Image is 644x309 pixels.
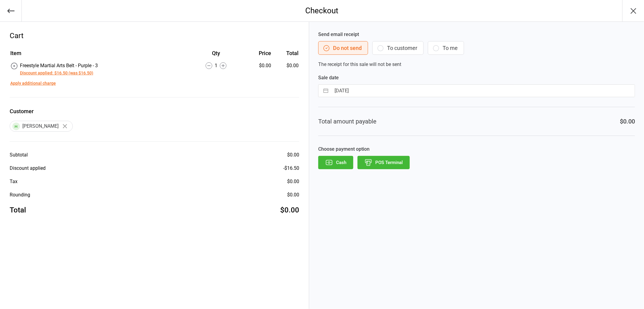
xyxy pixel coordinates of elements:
div: Total [10,205,26,215]
th: Total [274,49,299,61]
th: Item [10,49,188,61]
label: Customer [10,107,299,115]
div: Total amount payable [318,117,376,126]
div: [PERSON_NAME] [10,121,73,132]
button: POS Terminal [357,156,410,169]
div: Subtotal [10,151,28,159]
div: Cart [10,30,299,41]
td: $0.00 [274,62,299,77]
div: $0.00 [280,205,299,215]
div: $0.00 [244,62,271,69]
div: $0.00 [287,151,299,159]
div: $0.00 [287,178,299,185]
div: The receipt for this sale will not be sent [318,31,635,68]
button: Apply additional charge [10,80,56,87]
div: Price [244,49,271,57]
button: Cash [318,156,353,169]
button: To me [428,41,464,55]
div: $0.00 [620,117,635,126]
label: Send email receipt [318,31,635,38]
div: Rounding [10,191,30,199]
label: Sale date [318,74,635,81]
div: 1 [188,62,243,69]
th: Qty [188,49,243,61]
div: - $16.50 [283,165,299,172]
span: Freestyle Martial Arts Belt - Purple - 3 [20,63,98,68]
div: Tax [10,178,18,185]
button: Do not send [318,41,368,55]
div: Discount applied [10,165,46,172]
div: $0.00 [287,191,299,199]
button: Discount applied: $16.50 (was $16.50) [20,70,93,76]
label: Choose payment option [318,146,635,153]
button: To customer [372,41,424,55]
